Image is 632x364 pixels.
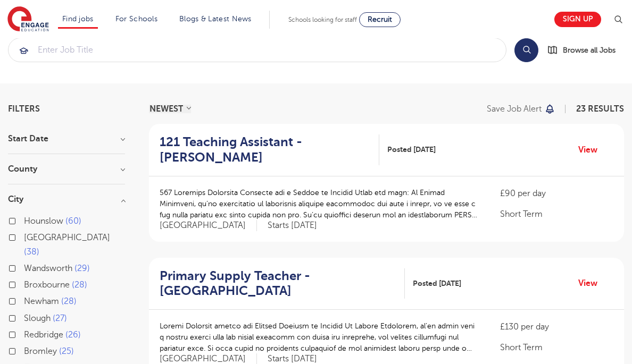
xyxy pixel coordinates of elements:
[578,143,605,157] a: View
[578,276,605,290] a: View
[65,216,81,226] span: 60
[61,297,77,306] span: 28
[160,187,479,221] p: 567 Loremips Dolorsita Consecte adi e Seddoe te Incidid Utlab etd magn: Al Enimad Minimveni, qu’n...
[72,280,87,290] span: 28
[24,264,31,270] input: Wandsworth 29
[8,105,40,113] span: Filters
[74,264,90,273] span: 29
[500,341,613,354] p: Short Term
[160,134,379,165] a: 121 Teaching Assistant - [PERSON_NAME]
[413,278,461,289] span: Posted [DATE]
[288,16,357,23] span: Schools looking for staff
[24,330,63,340] span: Redbridge
[8,195,125,204] h3: City
[115,15,157,23] a: For Schools
[359,12,401,27] a: Recruit
[24,233,110,242] span: [GEOGRAPHIC_DATA]
[500,187,613,200] p: £90 per day
[563,44,616,56] span: Browse all Jobs
[160,220,257,231] span: [GEOGRAPHIC_DATA]
[24,330,31,337] input: Redbridge 26
[368,15,392,23] span: Recruit
[24,247,39,257] span: 38
[500,320,613,333] p: £130 per day
[24,280,31,287] input: Broxbourne 28
[24,264,72,273] span: Wandsworth
[8,165,125,173] h3: County
[24,346,57,356] span: Bromley
[514,38,538,62] button: Search
[24,216,63,226] span: Hounslow
[24,280,70,290] span: Broxbourne
[179,15,252,23] a: Blogs & Latest News
[24,233,31,240] input: [GEOGRAPHIC_DATA] 38
[24,346,31,353] input: Bromley 25
[53,314,67,323] span: 27
[9,38,506,62] input: Submit
[160,320,479,354] p: Loremi Dolorsit ametco adi Elitsed Doeiusm te Incidid Ut Labore Etdolorem, al’en admin veni q nos...
[24,314,51,323] span: Slough
[500,208,613,221] p: Short Term
[8,134,125,143] h3: Start Date
[547,44,624,56] a: Browse all Jobs
[24,297,31,303] input: Newham 28
[160,134,371,165] h2: 121 Teaching Assistant - [PERSON_NAME]
[487,105,555,113] button: Save job alert
[268,220,317,231] p: Starts [DATE]
[7,6,49,33] img: Engage Education
[554,12,601,27] a: Sign up
[576,104,624,114] span: 23 RESULTS
[65,330,81,340] span: 26
[59,346,74,356] span: 25
[24,314,31,320] input: Slough 27
[487,105,542,113] p: Save job alert
[160,268,405,299] a: Primary Supply Teacher - [GEOGRAPHIC_DATA]
[24,216,31,223] input: Hounslow 60
[62,15,94,23] a: Find jobs
[160,268,396,299] h2: Primary Supply Teacher - [GEOGRAPHIC_DATA]
[387,144,436,155] span: Posted [DATE]
[8,38,506,62] div: Submit
[24,297,59,306] span: Newham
